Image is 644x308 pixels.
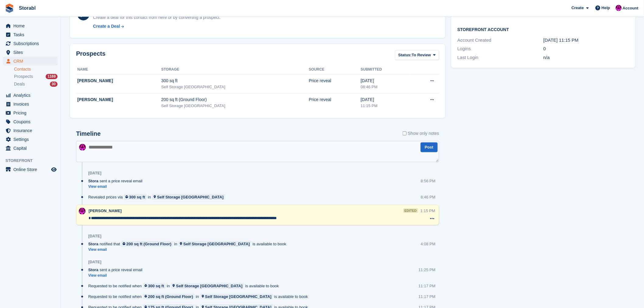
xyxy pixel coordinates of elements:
[14,81,25,87] span: Deals
[13,91,50,100] span: Analytics
[5,4,14,13] img: stora-icon-8386f47178a22dfd0bd8f6a31ec36ba5ce8667c1dd55bd0f319d3a0aa187defe.svg
[88,234,101,239] div: [DATE]
[76,130,101,137] h2: Timeline
[457,45,544,52] div: Logins
[88,267,98,273] span: Stora
[395,50,439,60] button: Status: To Review
[418,294,436,299] div: 11:17 PM
[79,144,86,151] img: Helen Morton
[77,78,161,84] div: [PERSON_NAME]
[544,37,630,44] div: [DATE] 11:15 PM
[403,130,407,137] input: Show only notes
[13,30,50,39] span: Tasks
[148,283,164,289] div: 300 sq ft
[13,165,50,174] span: Online Store
[3,135,58,144] a: menu
[403,130,439,137] label: Show only notes
[161,78,309,84] div: 300 sq ft
[176,283,242,289] div: Self Storage [GEOGRAPHIC_DATA]
[13,39,50,48] span: Subscriptions
[50,82,58,87] div: 30
[418,267,436,273] div: 11:25 PM
[161,96,309,103] div: 200 sq ft (Ground Floor)
[205,294,271,299] div: Self Storage [GEOGRAPHIC_DATA]
[88,267,145,273] div: sent a price reveal email
[3,117,58,126] a: menu
[152,194,225,200] a: Self Storage [GEOGRAPHIC_DATA]
[121,241,173,247] a: 200 sq ft (Ground Floor)
[3,100,58,108] a: menu
[3,126,58,135] a: menu
[412,52,431,58] span: To Review
[421,208,435,214] div: 1:15 PM
[457,26,629,32] h2: Storefront Account
[544,54,630,61] div: n/a
[13,135,50,144] span: Settings
[124,194,147,200] a: 300 sq ft
[143,283,166,289] a: 300 sq ft
[143,294,195,299] a: 200 sq ft (Ground Floor)
[88,184,145,189] a: View email
[93,23,221,30] a: Create a Deal
[13,100,50,108] span: Invoices
[161,84,309,90] div: Self Storage [GEOGRAPHIC_DATA]
[88,283,282,289] div: Requested to be notified when in is available to book
[184,241,250,247] div: Self Storage [GEOGRAPHIC_DATA]
[421,194,436,200] div: 8:46 PM
[88,194,228,200] div: Revealed prices via in
[13,109,50,117] span: Pricing
[3,144,58,152] a: menu
[13,126,50,135] span: Insurance
[13,48,50,57] span: Sites
[77,96,161,103] div: [PERSON_NAME]
[50,166,58,173] a: Preview store
[88,294,311,299] div: Requested to be notified when in is available to book
[602,5,610,11] span: Help
[88,273,145,278] a: View email
[361,65,410,75] th: Submitted
[398,52,412,58] span: Status:
[3,22,58,30] a: menu
[309,96,361,103] div: Price reveal
[3,109,58,117] a: menu
[309,65,361,75] th: Source
[161,103,309,109] div: Self Storage [GEOGRAPHIC_DATA]
[3,39,58,48] a: menu
[421,142,438,152] button: Post
[418,283,436,289] div: 11:17 PM
[3,30,58,39] a: menu
[93,23,120,30] div: Create a Deal
[157,194,223,200] div: Self Storage [GEOGRAPHIC_DATA]
[3,91,58,100] a: menu
[14,66,58,72] a: Contacts
[88,178,145,184] div: sent a price reveal email
[544,45,630,52] div: 0
[361,78,410,84] div: [DATE]
[88,247,289,252] a: View email
[623,5,639,11] span: Account
[572,5,584,11] span: Create
[171,283,244,289] a: Self Storage [GEOGRAPHIC_DATA]
[178,241,251,247] a: Self Storage [GEOGRAPHIC_DATA]
[421,178,436,184] div: 8:56 PM
[361,96,410,103] div: [DATE]
[13,117,50,126] span: Coupons
[14,74,33,79] span: Prospects
[76,65,161,75] th: Name
[13,144,50,152] span: Capital
[457,37,544,44] div: Account Created
[88,241,98,247] span: Stora
[309,78,361,84] div: Price reveal
[88,260,101,264] div: [DATE]
[200,294,273,299] a: Self Storage [GEOGRAPHIC_DATA]
[88,178,98,184] span: Stora
[616,5,622,11] img: Helen Morton
[14,73,58,80] a: Prospects 1169
[129,194,145,200] div: 300 sq ft
[457,54,544,61] div: Last Login
[13,22,50,30] span: Home
[93,14,221,21] div: Create a deal for this contact from here or by converting a prospect.
[88,241,289,247] div: notified that in is available to book
[13,57,50,65] span: CRM
[148,294,193,299] div: 200 sq ft (Ground Floor)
